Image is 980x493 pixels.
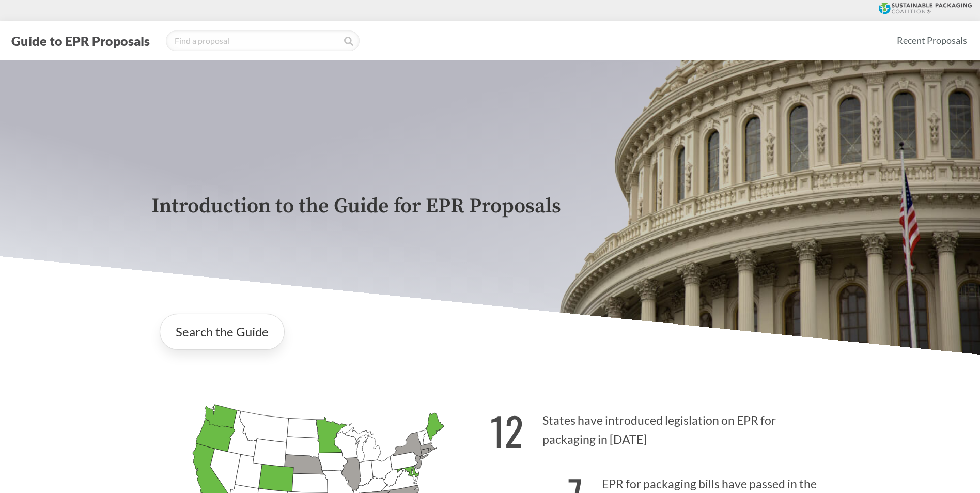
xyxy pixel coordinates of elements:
[490,395,829,459] p: States have introduced legislation on EPR for packaging in [DATE]
[151,195,829,218] p: Introduction to the Guide for EPR Proposals
[490,402,523,459] strong: 12
[160,314,285,350] a: Search the Guide
[892,29,972,52] a: Recent Proposals
[8,33,153,49] button: Guide to EPR Proposals
[166,30,360,51] input: Find a proposal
